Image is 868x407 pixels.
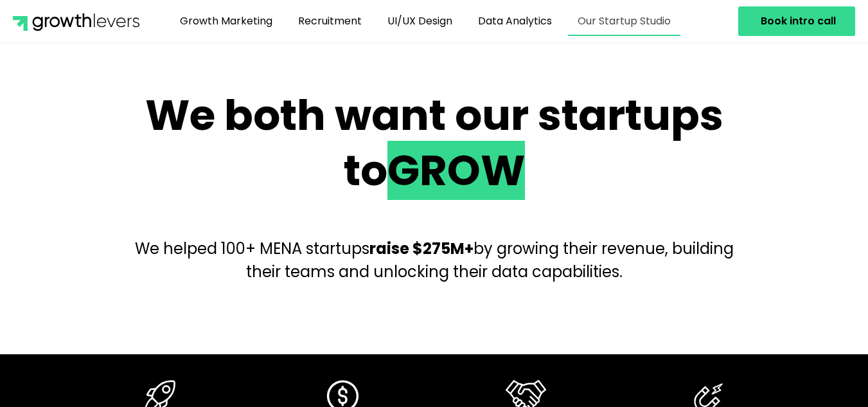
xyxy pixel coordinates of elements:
[738,6,855,36] a: Book intro call
[145,88,723,199] h2: We both want our startups to
[761,16,836,26] span: Book intro call
[387,141,525,200] span: GROW
[132,237,736,284] p: We helped 100+ MENA startups by growing their revenue, building their teams and unlocking their d...
[139,6,712,36] nav: Menu
[568,6,680,36] a: Our Startup Studio
[378,6,462,36] a: UI/UX Design
[170,6,282,36] a: Growth Marketing
[369,238,474,259] b: raise $275M+
[288,6,371,36] a: Recruitment
[468,6,562,36] a: Data Analytics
